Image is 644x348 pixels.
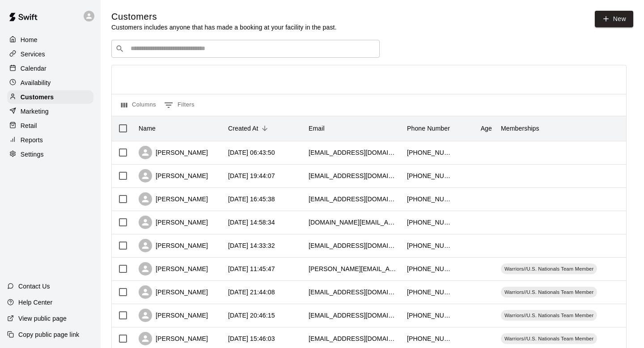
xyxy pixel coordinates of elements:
[139,285,208,299] div: [PERSON_NAME]
[304,116,402,141] div: Email
[407,288,452,297] div: +15738083415
[228,218,275,227] div: 2025-08-15 14:58:34
[309,218,398,227] div: bryce.a.bond@gmail.com
[407,264,452,273] div: +15734899018
[7,119,93,132] a: Retail
[456,116,496,141] div: Age
[111,11,337,23] h5: Customers
[139,216,208,229] div: [PERSON_NAME]
[7,133,93,147] a: Reports
[309,116,325,141] div: Email
[501,333,597,344] div: Warriors//U.S. Nationals Team Member
[18,298,52,307] p: Help Center
[7,33,93,47] a: Home
[501,265,597,272] span: Warriors//U.S. Nationals Team Member
[21,107,49,116] p: Marketing
[501,116,539,141] div: Memberships
[21,64,47,73] p: Calendar
[309,264,398,273] div: paul.wissmann@veteransunited.com
[496,116,631,141] div: Memberships
[21,150,44,159] p: Settings
[481,116,492,141] div: Age
[228,264,275,273] div: 2025-08-15 11:45:47
[111,40,380,58] div: Search customers by name or email
[7,105,93,118] a: Marketing
[407,195,452,204] div: +15733031406
[407,171,452,180] div: +14172245497
[309,195,398,204] div: brookeberkey@gmail.com
[228,334,275,343] div: 2025-08-14 15:46:03
[258,122,271,135] button: Sort
[7,47,93,61] a: Services
[407,148,452,157] div: +15732968658
[309,334,398,343] div: wjshock@gmail.com
[162,98,197,112] button: Show filters
[139,332,208,345] div: [PERSON_NAME]
[407,334,452,343] div: +16605253686
[21,35,38,44] p: Home
[501,289,597,296] span: Warriors//U.S. Nationals Team Member
[228,311,275,320] div: 2025-08-14 20:46:15
[21,136,43,144] p: Reports
[595,11,633,27] a: New
[501,312,597,319] span: Warriors//U.S. Nationals Team Member
[309,171,398,180] div: dave5497@hotmail.com
[134,116,224,141] div: Name
[7,148,93,161] a: Settings
[501,287,597,297] div: Warriors//U.S. Nationals Team Member
[18,314,67,323] p: View public page
[407,311,452,320] div: +16603469662
[139,169,208,182] div: [PERSON_NAME]
[139,146,208,159] div: [PERSON_NAME]
[228,195,275,204] div: 2025-08-15 16:45:38
[119,98,158,112] button: Select columns
[228,148,275,157] div: 2025-08-16 06:43:50
[139,262,208,276] div: [PERSON_NAME]
[501,310,597,321] div: Warriors//U.S. Nationals Team Member
[309,241,398,250] div: heatherrisenhoover@hotmail.com
[228,171,275,180] div: 2025-08-15 19:44:07
[501,263,597,274] div: Warriors//U.S. Nationals Team Member
[228,241,275,250] div: 2025-08-15 14:33:32
[139,192,208,206] div: [PERSON_NAME]
[309,148,398,157] div: vturner639@gmail.com
[402,116,456,141] div: Phone Number
[7,62,93,75] a: Calendar
[7,76,93,89] a: Availability
[18,282,50,291] p: Contact Us
[18,330,79,339] p: Copy public page link
[407,116,450,141] div: Phone Number
[309,311,398,320] div: ateter85@gmail.com
[228,288,275,297] div: 2025-08-14 21:44:08
[139,239,208,252] div: [PERSON_NAME]
[139,116,156,141] div: Name
[21,121,37,130] p: Retail
[139,309,208,322] div: [PERSON_NAME]
[21,78,51,87] p: Availability
[21,50,45,59] p: Services
[501,335,597,342] span: Warriors//U.S. Nationals Team Member
[407,241,452,250] div: +15737216635
[111,23,337,32] p: Customers includes anyone that has made a booking at your facility in the past.
[224,116,304,141] div: Created At
[7,90,93,104] a: Customers
[309,288,398,297] div: miller4233@gmail.com
[228,116,258,141] div: Created At
[407,218,452,227] div: +15739993332
[21,93,54,102] p: Customers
